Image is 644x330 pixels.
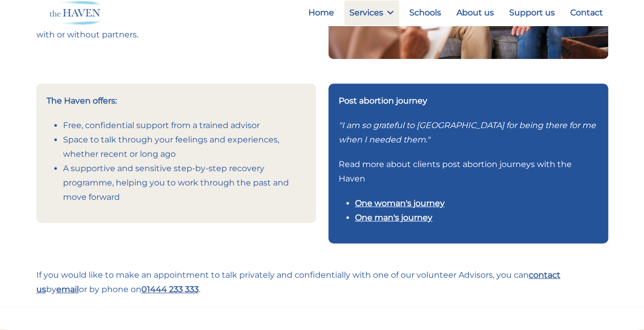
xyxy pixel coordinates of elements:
[36,13,316,42] p: Our free and confidential sessions are available for women or men, with or without partners.
[36,270,560,294] a: contact us
[303,1,339,25] a: Home
[339,118,598,147] p: "I am so grateful to [GEOGRAPHIC_DATA] for being there for me when I needed them."
[339,157,598,186] p: Read more about clients post abortion journeys with the Haven
[504,1,560,25] a: Support us
[47,96,117,106] strong: The Haven offers:
[63,133,306,161] li: Space to talk through your feelings and experiences, whether recent or long ago
[63,118,306,133] li: Free, confidential support from a trained advisor
[355,213,432,222] a: One man's journey
[339,96,427,106] strong: Post abortion journey
[451,1,499,25] a: About us
[344,1,399,25] a: Services
[565,1,608,25] a: Contact
[141,284,199,294] a: 01444 233 333
[63,161,306,204] li: A supportive and sensitive step-by-step recovery programme, helping you to work through the past ...
[404,1,446,25] a: Schools
[36,268,608,297] p: If you would like to make an appointment to talk privately and confidentially with one of our vol...
[355,198,445,208] a: One woman's journey
[56,284,79,294] a: email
